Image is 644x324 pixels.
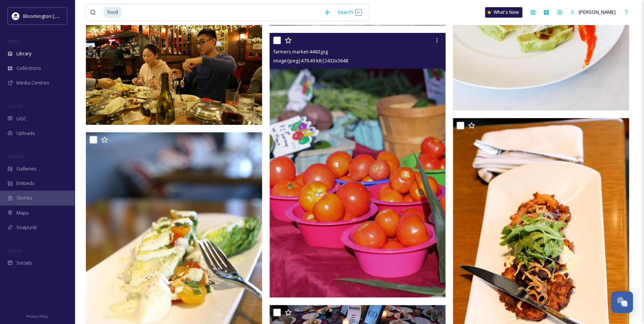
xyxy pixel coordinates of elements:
span: Socials [16,259,32,266]
span: Stories [16,194,32,201]
img: 429649847_804695101686009_1723528578384153789_n.jpg [12,12,19,20]
span: Library [16,50,31,57]
span: Media Centres [16,79,49,86]
span: Galleries [16,165,37,172]
span: Bloomington [US_STATE] Travel & Tourism [23,12,116,19]
span: farmers market-4460.jpg [273,48,328,55]
span: WIDGETS [7,154,25,159]
span: image/jpeg | 479.49 kB | 2432 x 3648 [273,57,348,64]
a: What's New [485,7,522,18]
span: MEDIA [7,38,21,44]
span: UGC [16,115,27,122]
span: Privacy Policy [27,314,48,319]
a: Privacy Policy [27,311,48,320]
span: Uploads [16,130,35,137]
div: Search [334,5,365,19]
a: [PERSON_NAME] [566,5,619,19]
span: COLLECT [7,104,24,109]
span: Embeds [16,180,35,187]
span: Maps [16,209,29,216]
img: farmers market-4460.jpg [270,33,446,297]
span: SOCIALS [7,248,22,253]
button: Open Chat [611,291,633,313]
span: SnapLink [16,224,37,231]
img: Chinese Luxury FAM-6364.JPG [86,7,262,125]
span: Collections [16,65,41,72]
span: food [103,7,122,18]
span: [PERSON_NAME] [579,9,616,15]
